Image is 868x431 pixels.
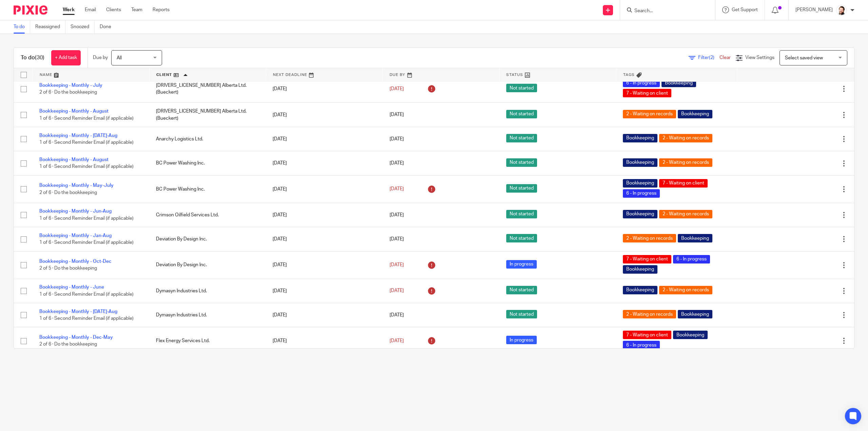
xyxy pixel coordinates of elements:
[785,56,823,60] span: Select saved view
[131,6,142,13] a: Team
[39,90,97,95] span: 2 of 6 · Do the bookkeeping
[506,260,537,269] span: In progress
[659,210,712,218] span: 2 - Waiting on records
[266,279,382,303] td: [DATE]
[659,158,712,167] span: 2 - Waiting on records
[836,5,847,16] img: Jayde%20Headshot.jpg
[623,134,657,142] span: Bookkeeping
[732,7,758,12] span: Get Support
[623,255,671,263] span: 7 - Waiting on client
[149,75,266,103] td: [DRIVERS_LICENSE_NUMBER] Alberta Ltd. (Bueckert)
[390,187,404,192] span: [DATE]
[39,285,104,290] a: Bookkeeping - Monthly - June
[93,54,108,61] p: Due by
[14,5,47,15] img: Pixie
[623,310,676,318] span: 2 - Waiting on records
[506,234,537,242] span: Not started
[149,327,266,355] td: Flex Energy Services Ltd.
[149,151,266,175] td: BC Power Washing Inc.
[266,251,382,279] td: [DATE]
[39,309,117,314] a: Bookkeeping - Monthly - [DATE]-Aug
[390,113,404,117] span: [DATE]
[390,262,404,267] span: [DATE]
[506,310,537,318] span: Not started
[623,331,671,339] span: 7 - Waiting on client
[659,134,712,142] span: 2 - Waiting on records
[623,179,657,188] span: Bookkeeping
[35,20,65,34] a: Reassigned
[659,179,708,188] span: 7 - Waiting on client
[709,55,714,60] span: (2)
[673,255,710,263] span: 6 - In progress
[506,158,537,167] span: Not started
[149,251,266,279] td: Deviation By Design Inc.
[390,213,404,217] span: [DATE]
[14,20,30,34] a: To do
[623,158,657,167] span: Bookkeeping
[623,110,676,118] span: 2 - Waiting on records
[149,203,266,227] td: Crimson Oilfield Services Ltd.
[266,303,382,327] td: [DATE]
[506,286,537,294] span: Not started
[390,86,404,91] span: [DATE]
[39,190,97,195] span: 2 of 6 · Do the bookkeeping
[266,75,382,103] td: [DATE]
[506,134,537,142] span: Not started
[623,210,657,218] span: Bookkeeping
[39,316,134,321] span: 1 of 6 · Second Reminder Email (if applicable)
[623,265,657,274] span: Bookkeeping
[266,227,382,251] td: [DATE]
[390,289,404,293] span: [DATE]
[662,79,696,87] span: Bookkeeping
[390,137,404,141] span: [DATE]
[149,127,266,151] td: Anarchy Logistics Ltd.
[266,127,382,151] td: [DATE]
[39,140,134,145] span: 1 of 6 · Second Reminder Email (if applicable)
[659,286,712,294] span: 2 - Waiting on records
[51,50,81,65] a: + Add task
[623,89,671,97] span: 7 - Waiting on client
[266,103,382,127] td: [DATE]
[39,164,134,169] span: 1 of 6 · Second Reminder Email (if applicable)
[149,303,266,327] td: Dymasyn Industries Ltd.
[678,110,712,118] span: Bookkeeping
[39,133,117,138] a: Bookkeeping - Monthly - [DATE]-Aug
[71,20,95,34] a: Snoozed
[39,240,134,245] span: 1 of 6 · Second Reminder Email (if applicable)
[266,203,382,227] td: [DATE]
[85,6,96,13] a: Email
[39,209,112,214] a: Bookkeeping - Monthly - Jun-Aug
[623,73,635,77] span: Tags
[623,234,676,242] span: 2 - Waiting on records
[149,279,266,303] td: Dymasyn Industries Ltd.
[35,55,44,60] span: (30)
[39,342,97,347] span: 2 of 6 · Do the bookkeeping
[678,234,712,242] span: Bookkeeping
[39,233,112,238] a: Bookkeeping - Monthly - Jan-Aug
[795,6,833,13] p: [PERSON_NAME]
[623,189,660,198] span: 6 - In progress
[719,55,731,60] a: Clear
[153,6,170,13] a: Reports
[623,341,660,349] span: 6 - In progress
[506,336,537,344] span: In progress
[39,266,97,271] span: 2 of 5 · Do the bookkeeping
[673,331,708,339] span: Bookkeeping
[39,183,114,188] a: Bookkeeping - Monthly - May-July
[634,8,695,14] input: Search
[39,259,112,264] a: Bookkeeping - Monthly - Oct-Dec
[698,55,719,60] span: Filter
[39,216,134,221] span: 1 of 6 · Second Reminder Email (if applicable)
[100,20,116,34] a: Done
[506,210,537,218] span: Not started
[506,184,537,193] span: Not started
[390,161,404,165] span: [DATE]
[149,227,266,251] td: Deviation By Design Inc.
[390,237,404,241] span: [DATE]
[39,335,113,340] a: Bookkeeping - Monthly - Dec-May
[39,292,134,297] span: 1 of 6 · Second Reminder Email (if applicable)
[63,6,75,13] a: Work
[623,79,660,87] span: 6 - In progress
[506,110,537,118] span: Not started
[106,6,121,13] a: Clients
